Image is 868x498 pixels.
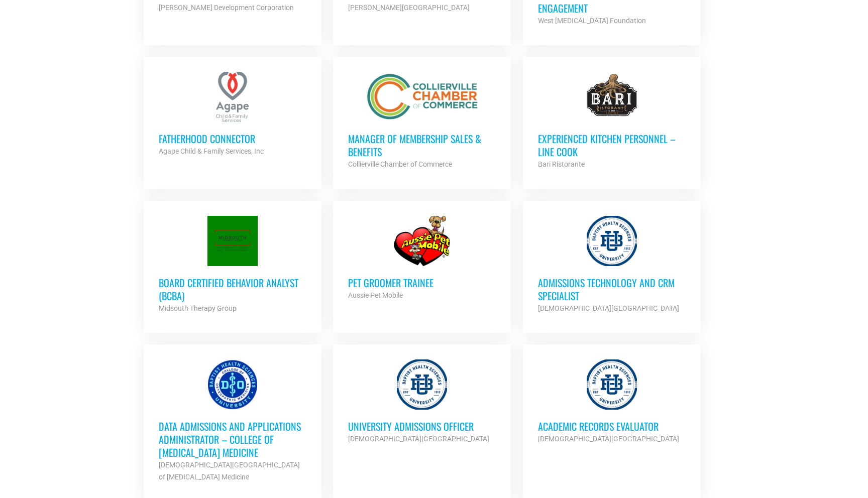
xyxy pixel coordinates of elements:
h3: Admissions Technology and CRM Specialist [538,276,686,302]
a: Board Certified Behavior Analyst (BCBA) Midsouth Therapy Group [144,201,321,329]
h3: Board Certified Behavior Analyst (BCBA) [159,276,306,302]
strong: Aussie Pet Mobile [348,291,403,299]
a: Pet Groomer Trainee Aussie Pet Mobile [333,201,511,316]
strong: Collierville Chamber of Commerce [348,160,452,168]
a: Experienced Kitchen Personnel – Line Cook Bari Ristorante [523,57,701,185]
h3: Manager of Membership Sales & Benefits [348,132,496,158]
a: Data Admissions and Applications Administrator – College of [MEDICAL_DATA] Medicine [DEMOGRAPHIC_... [144,344,321,498]
strong: [DEMOGRAPHIC_DATA][GEOGRAPHIC_DATA] [348,435,489,443]
a: University Admissions Officer [DEMOGRAPHIC_DATA][GEOGRAPHIC_DATA] [333,344,511,460]
strong: [PERSON_NAME] Development Corporation [159,4,294,12]
strong: West [MEDICAL_DATA] Foundation [538,17,646,25]
h3: Pet Groomer Trainee [348,276,496,289]
h3: Experienced Kitchen Personnel – Line Cook [538,132,686,158]
strong: Midsouth Therapy Group [159,304,237,312]
a: Fatherhood Connector Agape Child & Family Services, Inc [144,57,321,172]
a: Academic Records Evaluator [DEMOGRAPHIC_DATA][GEOGRAPHIC_DATA] [523,344,701,460]
a: Manager of Membership Sales & Benefits Collierville Chamber of Commerce [333,57,511,185]
strong: [DEMOGRAPHIC_DATA][GEOGRAPHIC_DATA] [538,435,679,443]
strong: Bari Ristorante [538,160,585,168]
strong: [DEMOGRAPHIC_DATA][GEOGRAPHIC_DATA] [538,304,679,312]
a: Admissions Technology and CRM Specialist [DEMOGRAPHIC_DATA][GEOGRAPHIC_DATA] [523,201,701,329]
strong: [PERSON_NAME][GEOGRAPHIC_DATA] [348,4,470,12]
strong: [DEMOGRAPHIC_DATA][GEOGRAPHIC_DATA] of [MEDICAL_DATA] Medicine [159,461,300,481]
h3: Data Admissions and Applications Administrator – College of [MEDICAL_DATA] Medicine [159,420,306,459]
h3: University Admissions Officer [348,420,496,433]
h3: Academic Records Evaluator [538,420,686,433]
strong: Agape Child & Family Services, Inc [159,147,264,155]
h3: Fatherhood Connector [159,132,306,145]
